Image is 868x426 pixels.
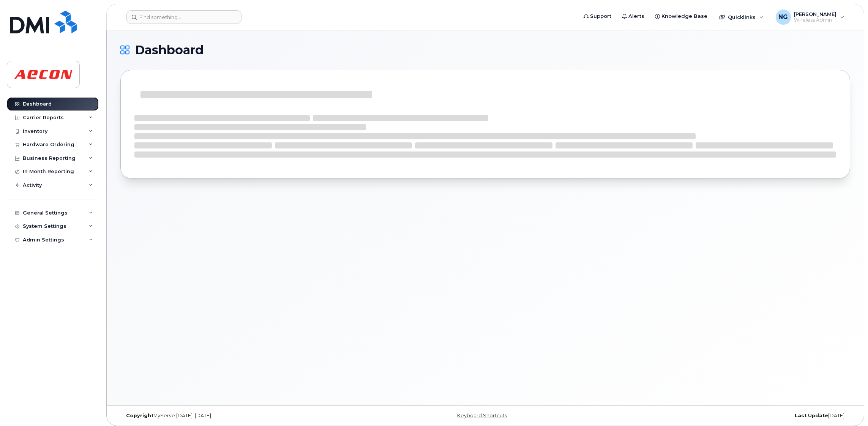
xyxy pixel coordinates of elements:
strong: Last Update [795,413,828,418]
strong: Copyright [126,413,153,418]
div: MyServe [DATE]–[DATE] [120,413,364,419]
span: Dashboard [135,44,204,56]
div: [DATE] [607,413,850,419]
a: Keyboard Shortcuts [457,413,507,418]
